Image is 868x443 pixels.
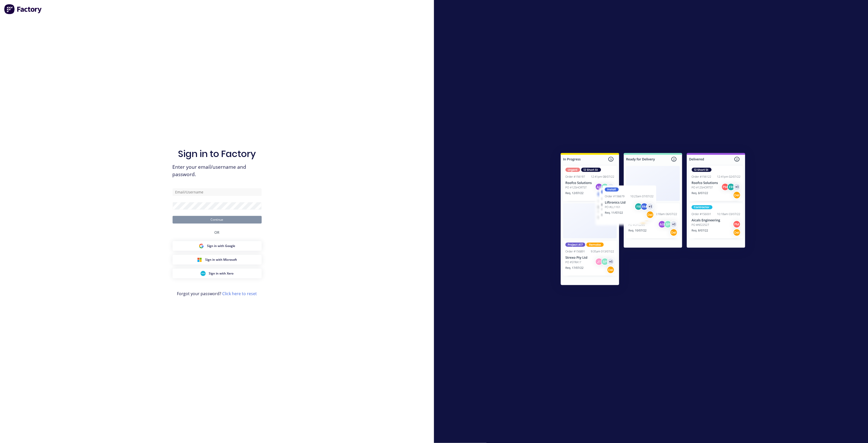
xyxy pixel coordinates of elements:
button: Xero Sign inSign in with Xero [173,269,262,278]
img: Sign in [550,143,757,297]
span: Sign in with Microsoft [205,257,237,262]
button: Microsoft Sign inSign in with Microsoft [173,255,262,265]
input: Email/Username [173,188,262,196]
a: Click here to reset [222,291,257,296]
div: OR [215,224,220,241]
span: Sign in with Xero [209,271,233,276]
button: Continue [173,216,262,224]
img: Factory [4,4,42,14]
img: Google Sign in [199,243,204,249]
img: Xero Sign in [201,271,206,276]
span: Sign in with Google [207,244,235,248]
span: Enter your email/username and password. [173,163,262,178]
h1: Sign in to Factory [178,148,256,159]
img: Microsoft Sign in [197,257,202,262]
button: Google Sign inSign in with Google [173,241,262,251]
span: Forgot your password? [177,291,257,297]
